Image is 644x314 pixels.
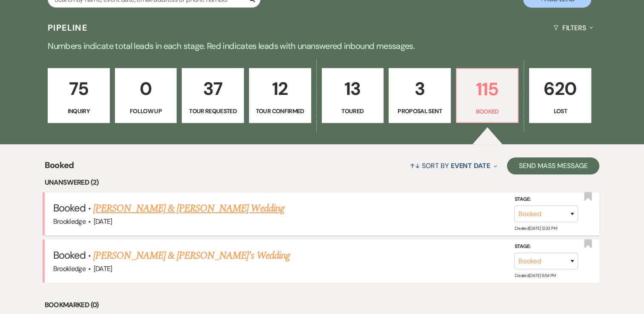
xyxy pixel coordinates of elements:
[406,154,500,177] button: Sort By Event Date
[120,74,172,103] p: 0
[394,106,445,116] p: Proposal Sent
[456,68,519,123] a: 115Booked
[462,75,513,103] p: 115
[535,74,586,103] p: 620
[53,106,104,116] p: Inquiry
[182,68,244,123] a: 37Tour Requested
[53,217,86,226] span: Brookledge
[410,161,420,170] span: ↑↓
[249,68,311,123] a: 12Tour Confirmed
[514,226,556,231] span: Created: [DATE] 12:33 PM
[327,74,378,103] p: 13
[322,68,384,123] a: 13Toured
[94,264,112,273] span: [DATE]
[187,106,238,116] p: Tour Requested
[120,106,172,116] p: Follow Up
[394,74,445,103] p: 3
[115,68,177,123] a: 0Follow Up
[53,248,86,262] span: Booked
[48,68,110,123] a: 75Inquiry
[187,74,238,103] p: 37
[48,22,88,34] h3: Pipeline
[93,201,284,216] a: [PERSON_NAME] & [PERSON_NAME] Wedding
[514,242,578,251] label: Stage:
[451,161,490,170] span: Event Date
[535,106,586,116] p: Lost
[529,68,591,123] a: 620Lost
[507,157,600,174] button: Send Mass Message
[255,106,306,116] p: Tour Confirmed
[94,217,112,226] span: [DATE]
[16,39,629,53] p: Numbers indicate total leads in each stage. Red indicates leads with unanswered inbound messages.
[45,300,600,311] li: Bookmarked (0)
[327,106,378,116] p: Toured
[53,264,86,273] span: Brookledge
[255,74,306,103] p: 12
[45,177,600,188] li: Unanswered (2)
[45,159,74,177] span: Booked
[93,248,290,263] a: [PERSON_NAME] & [PERSON_NAME]'s Wedding
[462,107,513,116] p: Booked
[514,195,578,204] label: Stage:
[53,74,104,103] p: 75
[550,17,596,39] button: Filters
[514,273,555,278] span: Created: [DATE] 6:54 PM
[389,68,451,123] a: 3Proposal Sent
[53,201,86,214] span: Booked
